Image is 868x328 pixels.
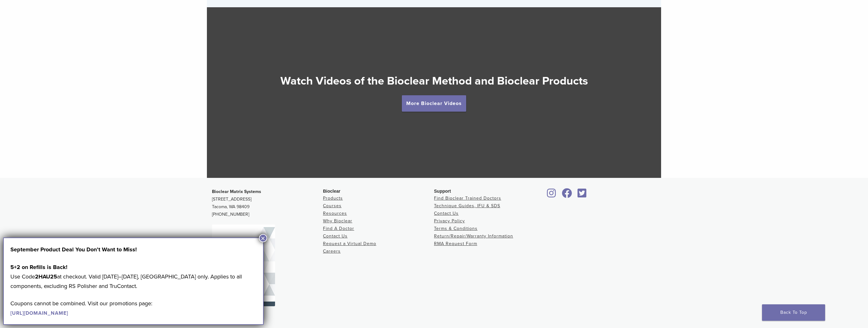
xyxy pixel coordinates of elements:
[10,264,67,271] strong: 5+2 on Refills is Back!
[323,233,348,239] a: Contact Us
[434,241,477,246] a: RMA Request Form
[434,189,451,194] span: Support
[10,262,256,291] p: Use Code at checkout. Valid [DATE]–[DATE], [GEOGRAPHIC_DATA] only. Applies to all components, exc...
[434,196,501,201] a: Find Bioclear Trained Doctors
[323,196,343,201] a: Products
[434,233,513,239] a: Return/Repair/Warranty Information
[434,203,500,208] a: Technique Guides, IFU & SDS
[212,189,261,194] strong: Bioclear Matrix Systems
[212,311,656,319] div: ©2025 Bioclear
[434,211,459,216] a: Contact Us
[10,246,137,253] strong: September Product Deal You Don’t Want to Miss!
[10,299,256,318] p: Coupons cannot be combined. Visit our promotions page:
[259,234,267,242] button: Close
[402,95,466,112] a: More Bioclear Videos
[323,211,347,216] a: Resources
[207,73,661,89] h2: Watch Videos of the Bioclear Method and Bioclear Products
[762,304,825,321] a: Back To Top
[212,225,275,306] img: Bioclear
[323,249,341,254] a: Careers
[212,188,323,218] p: [STREET_ADDRESS] Tacoma, WA 98409 [PHONE_NUMBER]
[434,226,478,231] a: Terms & Conditions
[323,241,376,246] a: Request a Virtual Demo
[35,273,57,280] strong: 2HAU25
[323,218,352,224] a: Why Bioclear
[575,192,589,198] a: Bioclear
[434,218,465,224] a: Privacy Policy
[323,189,340,194] span: Bioclear
[560,192,574,198] a: Bioclear
[323,203,342,208] a: Courses
[545,192,558,198] a: Bioclear
[323,226,354,231] a: Find A Doctor
[10,310,68,316] a: [URL][DOMAIN_NAME]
